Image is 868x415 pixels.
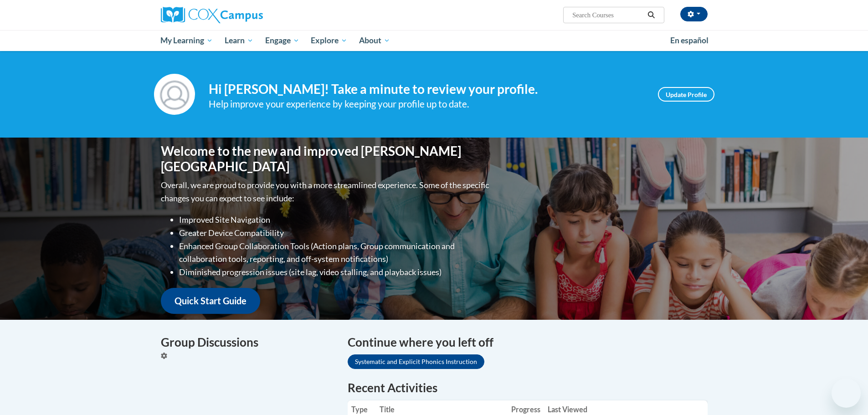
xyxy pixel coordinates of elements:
span: About [359,35,390,46]
span: Engage [265,35,299,46]
img: Cox Campus [161,7,263,23]
div: Help improve your experience by keeping your profile up to date. [209,97,644,112]
iframe: Button to launch messaging window [832,379,861,408]
li: Enhanced Group Collaboration Tools (Action plans, Group communication and collaboration tools, re... [179,240,491,266]
li: Improved Site Navigation [179,213,491,226]
a: Quick Start Guide [161,288,260,314]
span: My Learning [160,35,213,46]
a: Update Profile [658,87,714,102]
div: Main menu [147,30,721,51]
a: Explore [305,30,353,51]
li: Greater Device Compatibility [179,226,491,240]
h4: Hi [PERSON_NAME]! Take a minute to review your profile. [209,82,644,97]
h4: Continue where you left off [348,333,708,351]
a: Cox Campus [161,7,334,23]
span: Explore [311,35,347,46]
button: Account Settings [680,7,708,21]
span: En español [670,36,709,45]
h1: Recent Activities [348,379,708,396]
button: Search [644,10,658,20]
h4: Group Discussions [161,333,334,351]
a: Learn [219,30,259,51]
input: Search Courses [571,10,644,20]
li: Diminished progression issues (site lag, video stalling, and playback issues) [179,266,491,279]
h1: Welcome to the new and improved [PERSON_NAME][GEOGRAPHIC_DATA] [161,143,491,174]
a: About [353,30,396,51]
p: Overall, we are proud to provide you with a more streamlined experience. Some of the specific cha... [161,179,491,205]
a: My Learning [155,30,219,51]
a: En español [664,31,714,50]
img: Profile Image [154,74,195,115]
span: Learn [225,35,253,46]
a: Engage [259,30,305,51]
a: Systematic and Explicit Phonics Instruction [348,354,484,369]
